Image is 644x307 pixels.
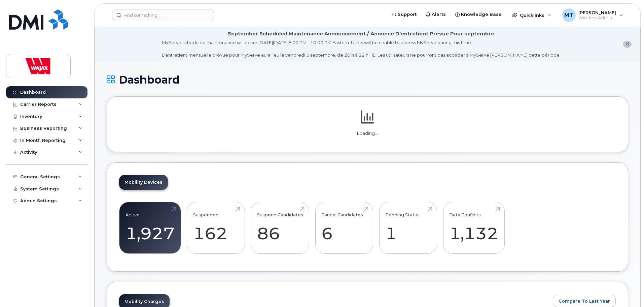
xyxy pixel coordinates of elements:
a: Active 1,927 [126,206,175,250]
a: Data Conflicts 1,132 [449,206,498,250]
button: close notification [623,41,632,48]
div: MyServe scheduled maintenance will occur [DATE][DATE] 8:00 PM - 10:00 PM Eastern. Users will be u... [162,39,561,58]
a: Cancel Candidates 6 [321,206,367,250]
span: Compare To Last Year [559,298,610,304]
p: Loading... [119,130,616,136]
a: Mobility Devices [119,175,168,190]
a: Suspended 162 [193,206,239,250]
button: Compare To Last Year [553,295,616,307]
div: September Scheduled Maintenance Announcement / Annonce D'entretient Prévue Pour septembre [228,30,494,37]
h1: Dashboard [107,74,628,86]
a: Pending Status 1 [385,206,431,250]
a: Suspend Candidates 86 [257,206,303,250]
